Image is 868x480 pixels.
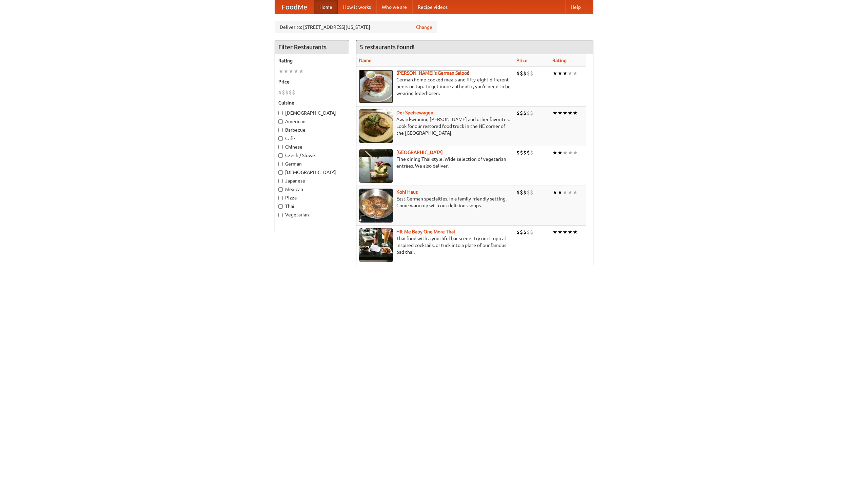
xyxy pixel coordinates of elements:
a: [GEOGRAPHIC_DATA] [396,150,443,155]
label: Japanese [278,177,346,184]
li: ★ [278,68,283,75]
li: $ [527,228,530,236]
li: ★ [283,68,289,75]
li: ★ [568,109,573,117]
label: Cafe [278,135,346,142]
a: Change [416,24,432,31]
li: $ [516,189,520,196]
label: American [278,118,346,125]
li: $ [520,70,523,77]
li: $ [285,89,289,96]
label: Pizza [278,194,346,201]
input: Czech / Slovak [278,153,283,158]
h5: Rating [278,57,346,64]
li: ★ [563,109,568,117]
li: ★ [573,149,578,156]
input: [DEMOGRAPHIC_DATA] [278,170,283,175]
label: Barbecue [278,127,346,133]
li: $ [520,228,523,236]
li: $ [530,189,533,196]
a: How it works [338,0,376,14]
li: ★ [568,228,573,236]
h5: Price [278,78,346,85]
p: Fine dining Thai-style. Wide selection of vegetarian entrées. We also deliver. [359,156,511,169]
li: ★ [557,228,563,236]
input: Cafe [278,136,283,141]
li: ★ [552,149,557,156]
li: $ [530,70,533,77]
li: $ [516,228,520,236]
img: satay.jpg [359,149,393,183]
p: Award-winning [PERSON_NAME] and other favorites. Look for our restored food truck in the NE corne... [359,116,511,136]
li: $ [516,109,520,117]
label: Vegetarian [278,211,346,218]
li: $ [527,70,530,77]
li: ★ [573,189,578,196]
li: ★ [299,68,304,75]
li: ★ [568,70,573,77]
li: $ [523,109,527,117]
li: $ [527,189,530,196]
a: [PERSON_NAME]'s German Saloon [396,70,470,76]
li: ★ [552,70,557,77]
li: $ [278,89,282,96]
li: $ [520,189,523,196]
p: Thai food with a youthful bar scene. Try our tropical inspired cocktails, or tuck into a plate of... [359,235,511,255]
li: $ [516,70,520,77]
img: speisewagen.jpg [359,109,393,143]
li: ★ [552,189,557,196]
li: ★ [568,189,573,196]
li: $ [282,89,285,96]
li: ★ [289,68,294,75]
li: $ [523,228,527,236]
label: German [278,160,346,167]
a: Who we are [376,0,412,14]
li: $ [527,109,530,117]
li: ★ [557,149,563,156]
input: Barbecue [278,128,283,132]
li: $ [530,109,533,117]
input: [DEMOGRAPHIC_DATA] [278,111,283,115]
label: Thai [278,203,346,210]
input: Japanese [278,179,283,183]
img: esthers.jpg [359,70,393,103]
li: ★ [573,109,578,117]
li: $ [523,149,527,156]
a: Hit Me Baby One More Thai [396,229,455,234]
li: ★ [573,70,578,77]
li: ★ [294,68,299,75]
label: [DEMOGRAPHIC_DATA] [278,169,346,176]
a: FoodMe [275,0,314,14]
li: $ [520,149,523,156]
li: $ [523,70,527,77]
input: Thai [278,204,283,209]
h4: Filter Restaurants [275,40,349,54]
input: Chinese [278,145,283,149]
li: $ [527,149,530,156]
ng-pluralize: 5 restaurants found! [360,44,415,50]
p: German home-cooked meals and fifty-eight different beers on tap. To get more authentic, you'd nee... [359,76,511,97]
li: $ [289,89,292,96]
li: ★ [563,149,568,156]
li: $ [516,149,520,156]
li: ★ [573,228,578,236]
li: ★ [563,70,568,77]
input: American [278,119,283,124]
div: Deliver to: [STREET_ADDRESS][US_STATE] [275,21,437,33]
li: ★ [563,189,568,196]
img: babythai.jpg [359,228,393,262]
p: East German specialties, in a family-friendly setting. Come warm up with our delicious soups. [359,195,511,209]
a: Der Speisewagen [396,110,433,115]
li: $ [520,109,523,117]
li: $ [292,89,295,96]
input: German [278,162,283,166]
a: Recipe videos [412,0,453,14]
li: $ [530,149,533,156]
a: Kohl Haus [396,189,418,195]
input: Mexican [278,187,283,192]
